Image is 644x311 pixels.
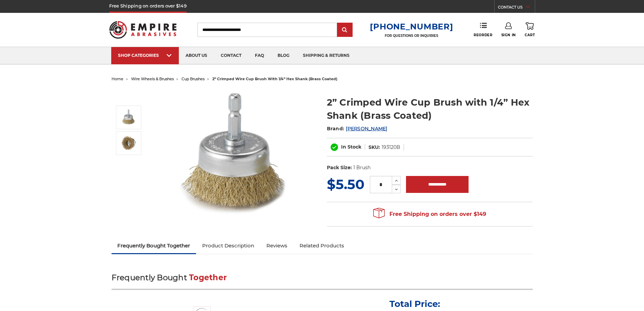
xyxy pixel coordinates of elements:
[501,33,516,37] span: Sign In
[118,53,172,58] div: SHOP CATEGORIES
[525,33,535,37] span: Cart
[112,76,123,81] a: home
[341,144,361,150] span: In Stock
[271,47,296,64] a: blog
[474,22,492,37] a: Reorder
[196,238,260,253] a: Product Description
[346,126,387,132] a: [PERSON_NAME]
[525,22,535,37] a: Cart
[338,23,352,37] input: Submit
[214,47,248,64] a: contact
[498,3,535,13] a: CONTACT US
[131,76,174,81] a: wire wheels & brushes
[260,238,293,253] a: Reviews
[120,135,137,152] img: 2" x 1/4" crimped wire brush cup wheel with brass bristles
[370,34,453,38] p: FOR QUESTIONS OR INQUIRIES
[112,273,187,282] span: Frequently Bought
[389,298,440,309] p: Total Price:
[248,47,271,64] a: faq
[368,144,380,151] dt: SKU:
[327,126,344,132] span: Brand:
[474,33,492,37] span: Reorder
[182,76,205,81] a: cup brushes
[293,238,350,253] a: Related Products
[212,76,337,81] span: 2” crimped wire cup brush with 1/4” hex shank (brass coated)
[189,273,227,282] span: Together
[112,238,196,253] a: Frequently Bought Together
[109,17,177,43] img: Empire Abrasives
[169,89,305,224] img: 2" brass crimped wire cup brush with 1/4" hex shank
[382,144,400,151] dd: 193120B
[327,164,352,171] dt: Pack Size:
[327,96,533,122] h1: 2” Crimped Wire Cup Brush with 1/4” Hex Shank (Brass Coated)
[370,22,453,31] a: [PHONE_NUMBER]
[327,176,364,193] span: $5.50
[296,47,356,64] a: shipping & returns
[120,109,137,126] img: 2" brass crimped wire cup brush with 1/4" hex shank
[373,207,486,221] span: Free Shipping on orders over $149
[179,47,214,64] a: about us
[353,164,371,171] dd: 1 Brush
